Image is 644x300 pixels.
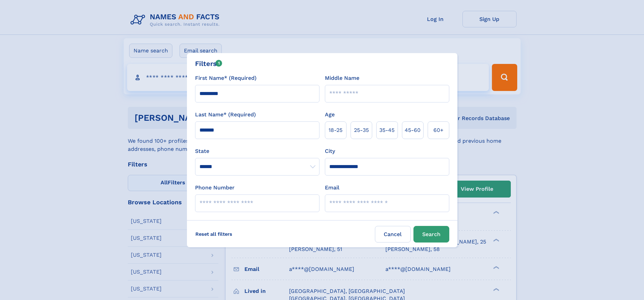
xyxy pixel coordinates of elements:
span: 35‑45 [379,126,395,134]
label: City [325,147,335,155]
span: 45‑60 [405,126,421,134]
span: 18‑25 [329,126,342,134]
label: Age [325,111,335,119]
label: State [195,147,319,155]
label: First Name* (Required) [195,74,257,82]
span: 60+ [433,126,444,134]
label: Phone Number [195,184,235,192]
label: Reset all filters [191,226,237,242]
label: Cancel [375,226,411,243]
span: 25‑35 [354,126,369,134]
button: Search [413,226,449,243]
label: Last Name* (Required) [195,111,256,119]
label: Middle Name [325,74,359,82]
div: Filters [195,59,222,69]
label: Email [325,184,339,192]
